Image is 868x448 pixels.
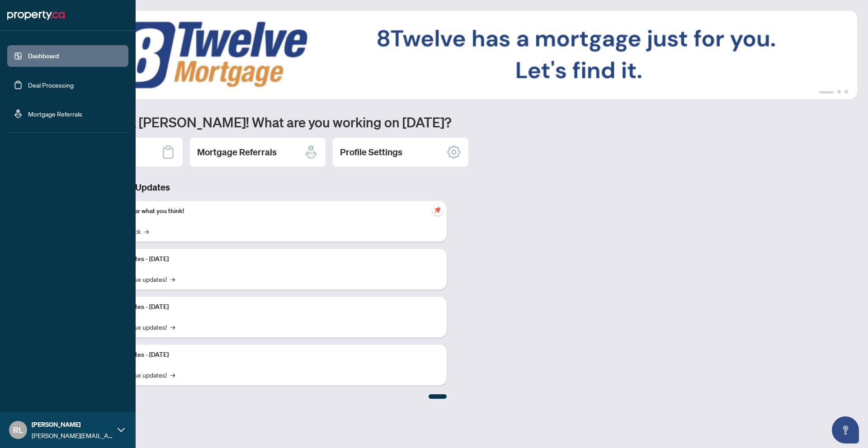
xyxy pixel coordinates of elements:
[95,302,439,312] p: Platform Updates - [DATE]
[844,90,848,93] button: 3
[837,90,841,93] button: 2
[7,8,65,23] img: logo
[144,226,149,236] span: →
[170,274,175,284] span: →
[32,420,113,429] span: [PERSON_NAME]
[819,90,834,93] button: 1
[95,350,439,360] p: Platform Updates - [DATE]
[95,206,439,216] p: We want to hear what you think!
[170,370,175,380] span: →
[340,146,402,159] h2: Profile Settings
[432,205,443,215] span: pushpin
[832,416,859,443] button: Open asap
[197,146,277,159] h2: Mortgage Referrals
[47,113,857,131] h1: Welcome back [PERSON_NAME]! What are you working on [DATE]?
[13,424,23,436] span: RL
[28,52,59,60] a: Dashboard
[47,11,857,99] img: Slide 0
[32,430,113,440] span: [PERSON_NAME][EMAIL_ADDRESS][DOMAIN_NAME]
[28,110,82,118] a: Mortgage Referrals
[28,81,74,89] a: Deal Processing
[47,181,447,194] h3: Brokerage & Industry Updates
[170,322,175,332] span: →
[95,254,439,264] p: Platform Updates - [DATE]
